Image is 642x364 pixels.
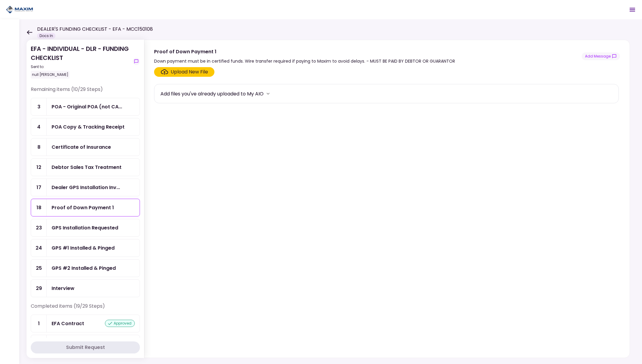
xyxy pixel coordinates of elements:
div: Upload New File [171,68,208,76]
div: Sent to: [31,64,130,70]
div: Proof of Down Payment 1 [52,204,114,211]
a: 4POA Copy & Tracking Receipt [31,118,140,136]
div: GPS Installation Requested [52,224,118,232]
div: Proof of Down Payment 1Down payment must be in certified funds. Wire transfer required if paying ... [144,40,630,358]
div: Completed items (19/29 Steps) [31,303,140,315]
div: 4 [31,118,47,135]
a: 24GPS #1 Installed & Pinged [31,239,140,257]
div: 17 [31,179,47,196]
a: 25GPS #2 Installed & Pinged [31,259,140,277]
a: 1EFA Contractapproved [31,315,140,332]
div: EFA Contract [52,320,84,327]
div: Debtor Sales Tax Treatment [52,163,122,171]
div: Docs In [37,33,55,39]
div: Certificate of Insurance [52,143,111,151]
div: GPS #1 Installed & Pinged [52,244,115,252]
div: EFA - INDIVIDUAL - DLR - FUNDING CHECKLIST [31,44,130,79]
div: POA Copy & Tracking Receipt [52,123,125,131]
div: GPS #2 Installed & Pinged [52,264,116,272]
button: show-messages [582,52,620,60]
div: Dealer GPS Installation Invoice [52,184,120,191]
div: approved [105,320,135,327]
div: 3 [31,98,47,115]
a: 17Dealer GPS Installation Invoice [31,179,140,196]
h1: DEALER'S FUNDING CHECKLIST - EFA - MCC150108 [37,26,153,33]
span: Click here to upload the required document [154,67,214,77]
button: Open menu [625,2,640,17]
button: Submit Request [31,341,140,353]
div: POA - Original POA (not CA or GA) (Received in house) [52,103,122,110]
a: 3POA - Original POA (not CA or GA) (Received in house) [31,98,140,116]
div: Down payment must be in certified funds. Wire transfer required if paying to Maxim to avoid delay... [154,58,455,65]
div: 2 [31,335,47,352]
div: 24 [31,239,47,257]
div: Submit Request [66,344,105,351]
a: 29Interview [31,279,140,297]
div: 29 [31,280,47,297]
a: 23GPS Installation Requested [31,219,140,237]
a: 12Debtor Sales Tax Treatment [31,158,140,176]
div: 25 [31,260,47,277]
div: 8 [31,138,47,156]
div: 12 [31,159,47,176]
div: Proof of Down Payment 1 [154,48,455,55]
button: show-messages [133,58,140,65]
button: more [264,89,273,98]
div: 1 [31,315,47,332]
div: 23 [31,219,47,236]
a: 18Proof of Down Payment 1 [31,199,140,216]
div: Add files you've already uploaded to My AIO [160,90,264,98]
img: Partner icon [6,5,33,14]
div: 18 [31,199,47,216]
div: Interview [52,285,74,292]
a: 8Certificate of Insurance [31,138,140,156]
div: Remaining items (10/29 Steps) [31,86,140,98]
a: 2Voided Checksubmitted [31,335,140,353]
div: null [PERSON_NAME] [31,71,70,79]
